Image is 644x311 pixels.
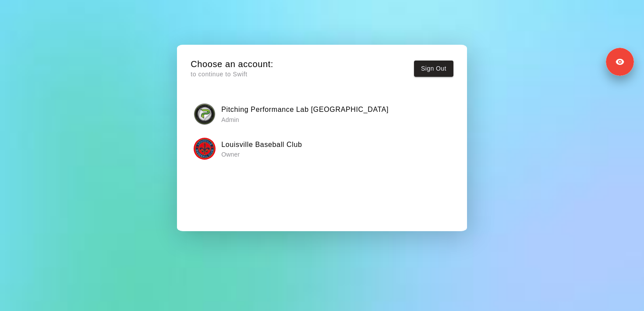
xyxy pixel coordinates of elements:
[221,104,389,115] h6: Pitching Performance Lab [GEOGRAPHIC_DATA]
[194,138,216,160] img: Louisville Baseball Club
[194,103,216,125] img: Pitching Performance Lab Louisville
[221,115,389,124] p: Admin
[191,70,273,79] p: to continue to Swift
[191,58,273,70] h5: Choose an account:
[191,100,453,128] button: Pitching Performance Lab LouisvillePitching Performance Lab [GEOGRAPHIC_DATA] Admin
[191,135,453,163] button: Louisville Baseball ClubLouisville Baseball Club Owner
[221,139,302,150] h6: Louisville Baseball Club
[414,61,453,77] button: Sign Out
[221,150,302,159] p: Owner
